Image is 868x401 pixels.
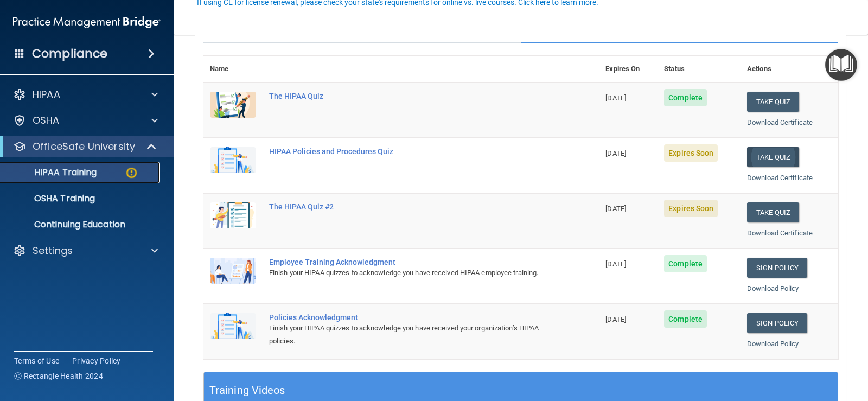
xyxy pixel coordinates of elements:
a: Settings [13,244,158,257]
a: OfficeSafe University [13,140,157,153]
span: [DATE] [605,260,626,268]
a: Download Certificate [747,118,813,126]
p: Settings [33,244,73,257]
div: Employee Training Acknowledgment [269,258,545,266]
button: Open Resource Center [825,49,857,81]
button: Take Quiz [747,202,799,222]
img: PMB logo [13,11,161,33]
span: Expires Soon [664,200,718,217]
th: Actions [741,56,838,82]
div: Finish your HIPAA quizzes to acknowledge you have received your organization’s HIPAA policies. [269,322,545,348]
button: Take Quiz [747,92,799,112]
a: Download Policy [747,284,799,292]
span: [DATE] [605,94,626,102]
div: HIPAA Policies and Procedures Quiz [269,147,545,156]
th: Status [658,56,741,82]
div: Policies Acknowledgment [269,313,545,322]
a: Terms of Use [14,355,59,366]
h4: Compliance [32,46,107,61]
p: OSHA Training [7,193,95,204]
h5: Training Videos [209,381,285,400]
p: Continuing Education [7,219,155,230]
span: Complete [664,310,707,328]
div: Finish your HIPAA quizzes to acknowledge you have received HIPAA employee training. [269,266,545,279]
span: Complete [664,89,707,106]
p: OfficeSafe University [33,140,135,153]
span: Expires Soon [664,144,718,162]
div: The HIPAA Quiz [269,92,545,100]
p: HIPAA Training [7,167,97,178]
th: Expires On [599,56,658,82]
span: Ⓒ Rectangle Health 2024 [14,371,103,381]
img: warning-circle.0cc9ac19.png [125,166,138,180]
a: Sign Policy [747,313,807,333]
a: Sign Policy [747,258,807,278]
a: Privacy Policy [72,355,121,366]
p: HIPAA [33,88,60,101]
th: Name [203,56,263,82]
a: OSHA [13,114,158,127]
span: Complete [664,255,707,272]
a: Download Policy [747,340,799,348]
p: OSHA [33,114,60,127]
a: HIPAA [13,88,158,101]
a: Download Certificate [747,174,813,182]
span: [DATE] [605,205,626,213]
a: Download Certificate [747,229,813,237]
div: The HIPAA Quiz #2 [269,202,545,211]
span: [DATE] [605,315,626,323]
button: Take Quiz [747,147,799,167]
span: [DATE] [605,149,626,157]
